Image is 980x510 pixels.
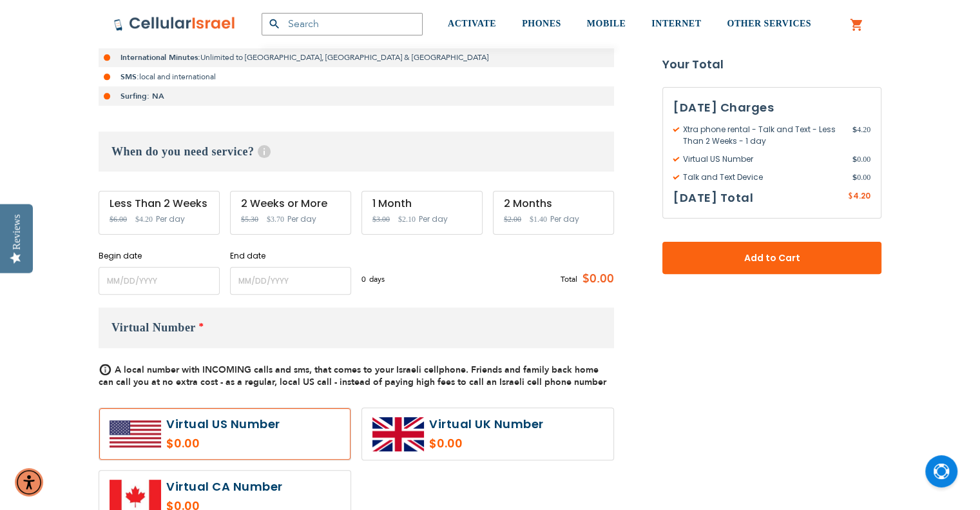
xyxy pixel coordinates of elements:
span: 0 [361,273,369,285]
span: ACTIVATE [448,19,496,28]
span: Total [561,273,577,285]
span: 0.00 [852,153,870,165]
span: days [369,273,385,285]
span: $4.20 [135,215,153,224]
span: PHONES [522,19,561,28]
strong: International Minutes: [120,52,200,63]
img: Cellular Israel Logo [113,16,236,32]
button: Add to Cart [662,242,881,274]
span: $1.40 [530,215,547,224]
label: End date [230,250,351,262]
span: $ [852,124,857,135]
input: MM/DD/YYYY [230,267,351,295]
span: Add to Cart [705,251,839,265]
span: $2.10 [398,215,416,224]
strong: Your Total [662,55,881,74]
span: Per day [156,213,185,225]
span: MOBILE [587,19,626,28]
span: Per day [550,213,579,225]
span: $5.30 [241,215,258,224]
input: MM/DD/YYYY [99,267,220,295]
span: $0.00 [577,270,614,289]
div: Less Than 2 Weeks [110,198,209,210]
span: A local number with INCOMING calls and sms, that comes to your Israeli cellphone. Friends and fam... [99,364,606,388]
span: $3.70 [267,215,284,224]
div: 2 Weeks or More [241,198,340,210]
span: Help [258,145,271,158]
span: $2.00 [504,215,521,224]
span: 4.20 [853,190,870,201]
span: OTHER SERVICES [727,19,811,28]
span: $3.00 [372,215,390,224]
span: Virtual US Number [673,153,852,165]
div: Reviews [11,214,23,250]
div: 1 Month [372,198,472,210]
span: 4.20 [852,124,870,147]
label: Begin date [99,250,220,262]
strong: SMS: [120,72,139,82]
li: Unlimited to [GEOGRAPHIC_DATA], [GEOGRAPHIC_DATA] & [GEOGRAPHIC_DATA] [99,48,614,67]
h3: When do you need service? [99,132,614,172]
strong: Surfing: NA [120,91,164,101]
div: Accessibility Menu [15,468,43,496]
span: $ [852,172,857,183]
span: INTERNET [651,19,701,28]
input: Search [262,13,423,35]
span: Virtual Number [111,321,196,334]
span: $ [852,153,857,165]
span: Per day [419,213,448,225]
span: Talk and Text Device [673,172,852,183]
li: local and international [99,67,614,86]
span: $6.00 [110,215,127,224]
h3: [DATE] Total [673,188,753,208]
span: Xtra phone rental - Talk and Text - Less Than 2 Weeks - 1 day [673,124,852,147]
div: 2 Months [504,198,603,210]
span: Per day [287,213,316,225]
span: 0.00 [852,172,870,183]
span: $ [848,191,853,202]
h3: [DATE] Charges [673,98,870,117]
